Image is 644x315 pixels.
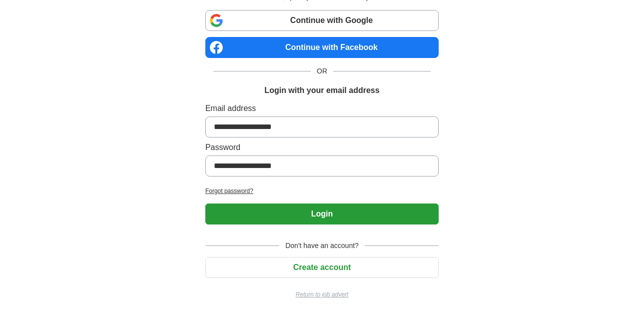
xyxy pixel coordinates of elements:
[205,290,439,299] a: Return to job advert
[205,263,439,271] a: Create account
[205,257,439,278] button: Create account
[205,186,439,195] a: Forgot password?
[205,203,439,224] button: Login
[205,141,439,153] label: Password
[205,102,439,114] label: Email address
[205,10,439,31] a: Continue with Google
[264,84,379,96] h1: Login with your email address
[205,37,439,58] a: Continue with Facebook
[311,66,333,76] span: OR
[279,240,365,251] span: Don't have an account?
